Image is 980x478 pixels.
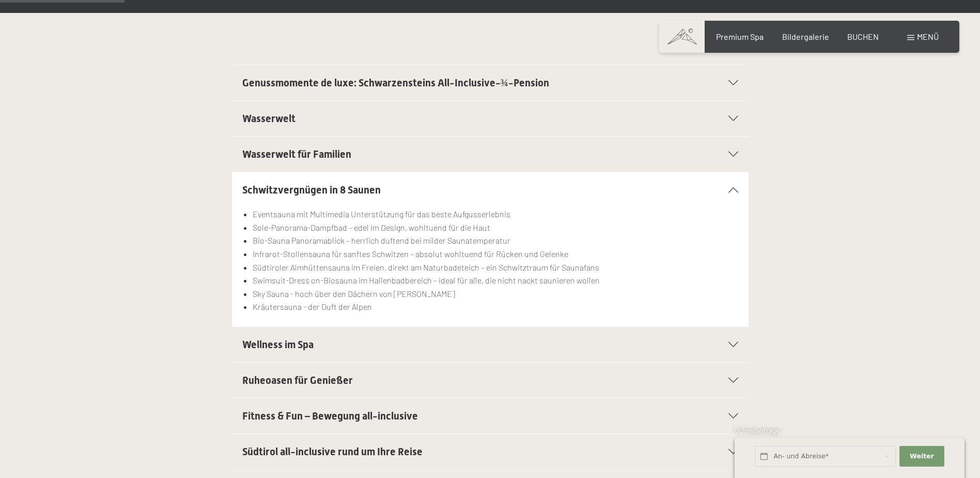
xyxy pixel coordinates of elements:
[242,112,295,125] span: Wasserwelt
[253,247,738,261] li: Infrarot-Stollensauna für sanftes Schwitzen – absolut wohltuend für Rücken und Gelenke
[253,300,738,313] li: Kräutersauna - der Duft der Alpen
[253,274,738,287] li: Swimsuit-Dress on-Biosauna im Hallenbadbereich – ideal für alle, die nicht nackt saunieren wollen
[242,374,353,386] span: Ruheoasen für Genießer
[253,234,738,247] li: Bio-Sauna Panoramablick – herrlich duftend bei milder Saunatemperatur
[253,221,738,234] li: Sole-Panorama-Dampfbad – edel im Design, wohltuend für die Haut
[716,32,764,41] a: Premium Spa
[899,446,944,467] button: Weiter
[917,32,939,41] span: Menü
[910,452,934,461] span: Weiter
[735,426,780,435] span: Schnellanfrage
[242,148,351,160] span: Wasserwelt für Familien
[253,207,738,221] li: Eventsauna mit Multimedia Unterstützung für das beste Aufgusserlebnis
[242,184,381,196] span: Schwitzvergnügen in 8 Saunen
[242,445,423,458] span: Südtirol all-inclusive rund um Ihre Reise
[242,410,418,422] span: Fitness & Fun – Bewegung all-inclusive
[242,77,549,89] span: Genussmomente de luxe: Schwarzensteins All-Inclusive-¾-Pension
[253,261,738,274] li: Südtiroler Almhüttensauna im Freien, direkt am Naturbadeteich – ein Schwitztraum für Saunafans
[253,287,738,301] li: Sky Sauna - hoch über den Dächern von [PERSON_NAME]
[847,32,879,41] a: BUCHEN
[242,338,314,351] span: Wellness im Spa
[782,32,829,41] a: Bildergalerie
